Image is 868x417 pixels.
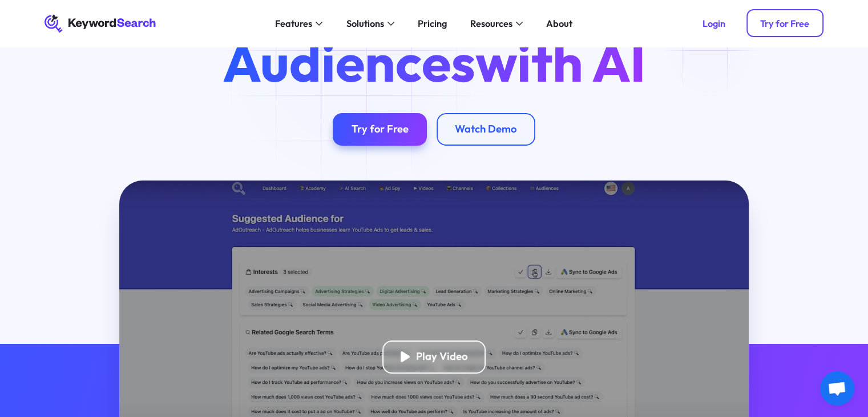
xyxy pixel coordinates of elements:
a: Try for Free [746,9,823,37]
a: About [539,14,579,33]
div: Login [703,18,725,29]
div: Try for Free [760,18,809,29]
div: Solutions [346,17,383,31]
a: Login [688,9,739,37]
div: Pricing [418,17,447,31]
a: Open chat [820,371,854,406]
div: Watch Demo [455,123,516,136]
div: Play Video [416,350,467,363]
a: Pricing [410,14,454,33]
div: Try for Free [352,123,409,136]
div: Resources [470,17,512,31]
div: About [546,17,572,31]
a: Try for Free [333,113,427,146]
span: with AI [475,28,646,95]
div: Features [275,17,312,31]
